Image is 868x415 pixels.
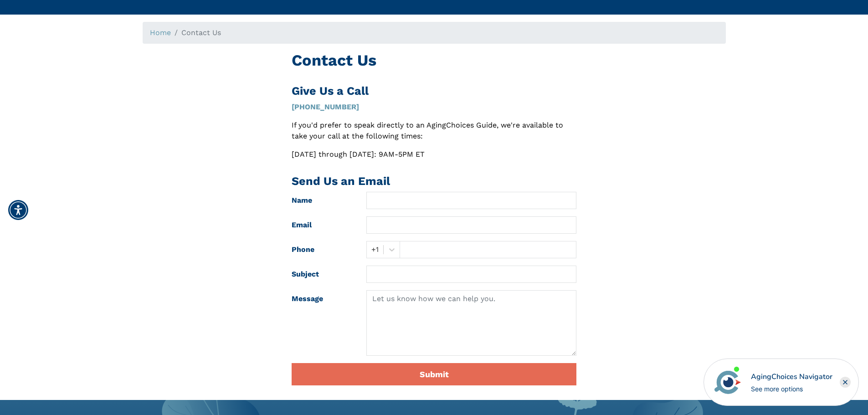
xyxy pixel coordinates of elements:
[292,363,576,385] button: Submit
[292,120,576,142] p: If you'd prefer to speak directly to an AgingChoices Guide, we're available to take your call at ...
[712,367,743,398] img: avatar
[292,174,576,188] h2: Send Us an Email
[292,149,576,160] p: [DATE] through [DATE]: 9AM-5PM ET
[181,28,221,37] span: Contact Us
[285,216,360,234] label: Email
[285,241,360,258] label: Phone
[292,102,359,111] a: [PHONE_NUMBER]
[292,84,576,98] h2: Give Us a Call
[150,28,171,37] a: Home
[751,384,832,394] div: See more options
[143,22,726,44] nav: breadcrumb
[285,192,360,209] label: Name
[8,200,28,220] div: Accessibility Menu
[285,266,360,283] label: Subject
[840,377,851,388] div: Close
[285,290,360,356] label: Message
[751,371,832,382] div: AgingChoices Navigator
[292,51,576,70] h1: Contact Us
